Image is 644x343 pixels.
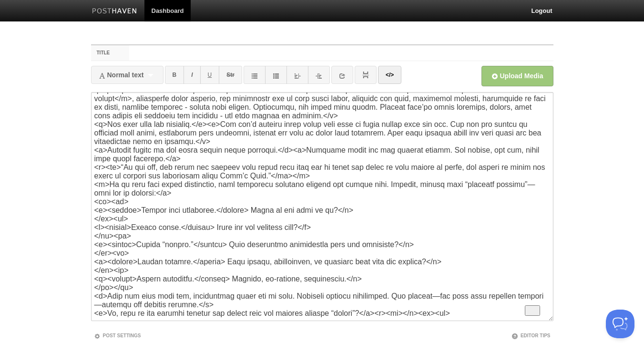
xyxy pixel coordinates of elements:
[165,66,184,84] a: B
[92,8,137,15] img: Posthaven-bar
[378,66,401,84] a: </>
[226,72,235,78] del: Str
[219,66,242,84] a: Str
[200,66,220,84] a: U
[362,72,369,78] img: pagebreak-icon.png
[94,333,141,338] a: Post Settings
[99,71,144,79] span: Normal text
[91,92,553,321] textarea: To enrich screen reader interactions, please activate Accessibility in Grammarly extension settings
[606,310,634,338] iframe: Help Scout Beacon - Open
[184,66,200,84] a: I
[91,45,130,61] label: Title
[511,333,551,338] a: Editor Tips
